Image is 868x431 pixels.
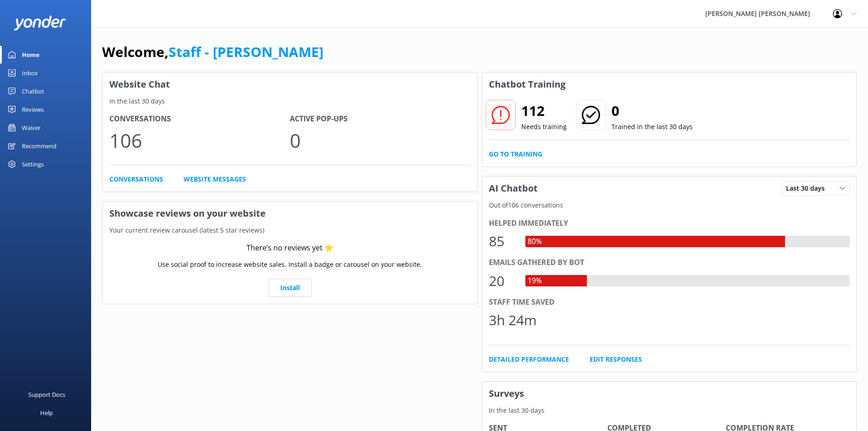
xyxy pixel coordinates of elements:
div: 20 [489,270,516,292]
p: In the last 30 days [103,96,478,106]
h3: Surveys [482,382,857,405]
a: Edit Responses [590,354,642,364]
h2: 0 [611,100,693,122]
p: 106 [109,125,290,156]
div: 19% [525,275,544,287]
a: Go to Training [489,149,542,159]
p: Your current review carousel (latest 5 star reviews) [103,225,478,235]
div: There’s no reviews yet ⭐ [247,242,334,254]
div: Chatbot [22,82,44,100]
a: Detailed Performance [489,354,569,364]
div: Inbox [22,64,38,82]
h1: Welcome, [102,41,324,63]
div: 3h 24m [489,309,537,331]
div: Help [40,404,53,422]
p: Trained in the last 30 days [611,122,693,132]
h2: 112 [521,100,567,122]
h3: Showcase reviews on your website [103,202,478,225]
h3: Chatbot Training [482,73,572,96]
div: Support Docs [28,385,65,404]
p: Out of 106 conversations [482,200,857,210]
a: Website Messages [184,174,246,184]
a: Staff - [PERSON_NAME] [169,42,324,61]
img: yonder-white-logo.png [14,16,66,31]
span: Last 30 days [786,183,830,193]
h4: Conversations [109,113,290,125]
h4: Active Pop-ups [290,113,470,125]
p: Use social proof to increase website sales. Install a badge or carousel on your website. [158,260,422,270]
h3: Website Chat [103,73,478,96]
a: Install [268,279,312,297]
div: 85 [489,230,516,252]
h3: AI Chatbot [482,177,544,200]
div: Helped immediately [489,218,850,229]
p: Needs training [521,122,567,132]
div: Recommend [22,137,56,155]
div: Staff time saved [489,296,850,308]
p: In the last 30 days [482,405,857,415]
p: 0 [290,125,470,156]
div: Waiver [22,119,41,137]
div: Settings [22,155,44,173]
div: 80% [525,236,544,248]
div: Emails gathered by bot [489,257,850,269]
a: Conversations [109,174,163,184]
div: Home [22,46,40,64]
div: Reviews [22,100,44,119]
